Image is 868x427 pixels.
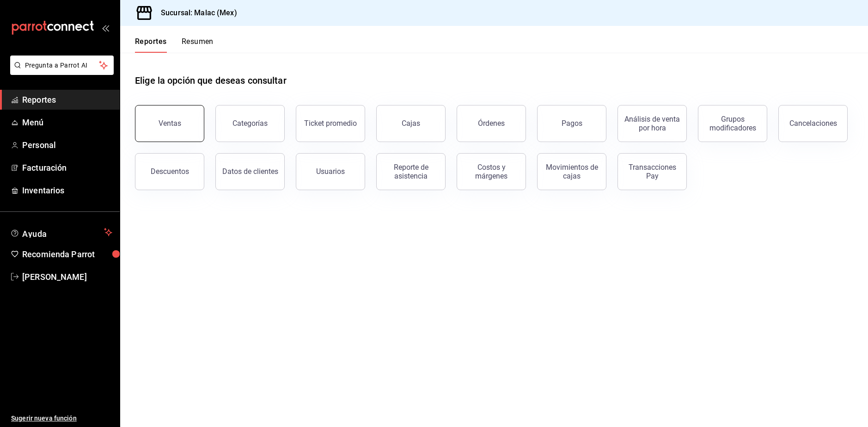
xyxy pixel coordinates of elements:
[135,37,214,53] div: navigation tabs
[478,119,505,128] div: Órdenes
[376,105,446,142] a: Cajas
[22,139,112,151] span: Personal
[151,167,189,176] div: Descuentos
[135,153,204,190] button: Descuentos
[22,93,112,106] span: Reportes
[623,163,681,180] div: Transacciones Pay
[11,414,112,423] span: Sugerir nueva función
[182,37,214,53] button: Resumen
[232,119,268,128] div: Categorías
[537,153,606,190] button: Movimientos de cajas
[316,167,345,176] div: Usuarios
[457,153,526,190] button: Costos y márgenes
[778,105,848,142] button: Cancelaciones
[222,167,278,176] div: Datos de clientes
[22,271,112,283] span: [PERSON_NAME]
[617,105,687,142] button: Análisis de venta por hora
[296,105,365,142] button: Ticket promedio
[457,105,526,142] button: Órdenes
[22,116,112,129] span: Menú
[153,7,237,19] h3: Sucursal: Malac (Mex)
[463,163,520,180] div: Costos y márgenes
[6,67,114,77] a: Pregunta a Parrot AI
[704,115,761,132] div: Grupos modificadores
[537,105,606,142] button: Pagos
[296,153,365,190] button: Usuarios
[698,105,767,142] button: Grupos modificadores
[102,24,109,31] button: open_drawer_menu
[623,115,681,132] div: Análisis de venta por hora
[135,37,167,53] button: Reportes
[159,119,181,128] div: Ventas
[25,61,99,70] span: Pregunta a Parrot AI
[382,163,440,180] div: Reporte de asistencia
[10,56,114,75] button: Pregunta a Parrot AI
[22,161,112,174] span: Facturación
[22,227,100,238] span: Ayuda
[215,153,285,190] button: Datos de clientes
[402,118,421,129] div: Cajas
[22,248,112,260] span: Recomienda Parrot
[135,74,287,87] h1: Elige la opción que deseas consultar
[135,105,204,142] button: Ventas
[304,119,357,128] div: Ticket promedio
[562,119,582,128] div: Pagos
[543,163,600,180] div: Movimientos de cajas
[789,119,837,128] div: Cancelaciones
[376,153,446,190] button: Reporte de asistencia
[617,153,687,190] button: Transacciones Pay
[215,105,285,142] button: Categorías
[22,184,112,197] span: Inventarios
